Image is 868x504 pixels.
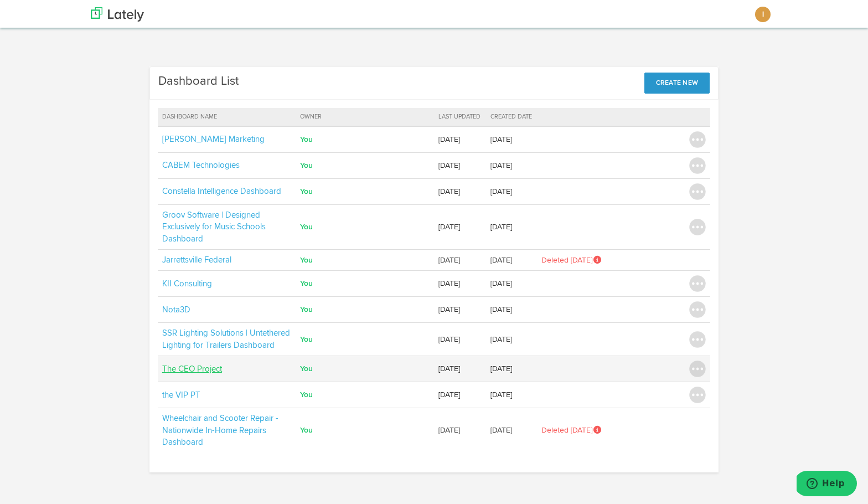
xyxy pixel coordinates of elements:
[486,249,538,270] td: [DATE]
[434,382,486,408] td: [DATE]
[434,126,486,153] td: [DATE]
[689,331,706,348] img: icon_menu_button.svg
[296,126,434,153] td: You
[755,7,771,22] button: l
[296,408,434,453] td: You
[434,271,486,297] td: [DATE]
[434,108,486,126] th: Last Updated
[434,323,486,356] td: [DATE]
[486,297,538,323] td: [DATE]
[689,157,706,174] img: icon_menu_button.svg
[162,365,222,373] a: The CEO Project
[434,356,486,382] td: [DATE]
[162,280,212,288] a: KII Consulting
[296,271,434,297] td: You
[434,408,486,453] td: [DATE]
[541,426,602,434] span: Deleted [DATE]
[434,152,486,178] td: [DATE]
[162,256,231,264] a: Jarrettsville Federal
[486,126,538,153] td: [DATE]
[296,356,434,382] td: You
[162,161,240,169] a: CABEM Technologies
[486,204,538,249] td: [DATE]
[797,471,857,498] iframe: Opens a widget where you can find more information
[296,178,434,204] td: You
[158,73,239,90] h3: Dashboard List
[162,391,200,399] a: the VIP PT
[162,211,266,243] a: Groov Software | Designed Exclusively for Music Schools Dashboard
[162,187,281,196] a: Constella Intelligence Dashboard
[486,152,538,178] td: [DATE]
[689,219,706,235] img: icon_menu_button.svg
[486,356,538,382] td: [DATE]
[296,152,434,178] td: You
[434,249,486,270] td: [DATE]
[689,131,706,148] img: icon_menu_button.svg
[689,361,706,377] img: icon_menu_button.svg
[541,256,602,264] span: Deleted [DATE]
[296,108,434,126] th: Owner
[434,178,486,204] td: [DATE]
[158,108,296,126] th: Dashboard Name
[296,204,434,249] td: You
[689,301,706,318] img: icon_menu_button.svg
[296,323,434,356] td: You
[486,108,538,126] th: Created Date
[434,204,486,249] td: [DATE]
[296,382,434,408] td: You
[162,135,265,143] a: [PERSON_NAME] Marketing
[486,323,538,356] td: [DATE]
[486,382,538,408] td: [DATE]
[486,271,538,297] td: [DATE]
[162,329,290,349] a: SSR Lighting Solutions | Untethered Lighting for Trailers Dashboard
[91,7,144,22] img: logo_lately_bg_light.svg
[162,414,278,446] a: Wheelchair and Scooter Repair - Nationwide In-Home Repairs Dashboard
[296,249,434,270] td: You
[689,387,706,403] img: icon_menu_button.svg
[296,297,434,323] td: You
[162,306,190,314] a: Nota3D
[486,178,538,204] td: [DATE]
[689,275,706,292] img: icon_menu_button.svg
[486,408,538,453] td: [DATE]
[689,183,706,200] img: icon_menu_button.svg
[434,297,486,323] td: [DATE]
[644,73,710,94] a: Create New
